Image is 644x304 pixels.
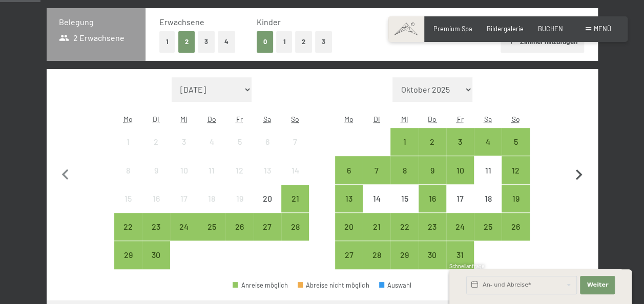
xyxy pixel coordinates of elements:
div: Anreise nicht möglich [170,185,198,212]
div: Sun Oct 26 2025 [502,213,529,241]
div: 1 [391,138,417,163]
div: 14 [364,194,389,220]
div: 22 [391,223,417,248]
button: 0 [257,31,274,52]
div: Anreise möglich [114,213,142,241]
div: Anreise möglich [502,185,529,212]
div: 29 [391,251,417,276]
div: 22 [115,223,141,248]
div: Wed Sep 24 2025 [170,213,198,241]
div: Tue Sep 23 2025 [142,213,170,241]
div: 4 [475,138,501,163]
div: 14 [282,166,308,192]
div: Anreise möglich [281,213,309,241]
abbr: Sonntag [512,115,520,123]
button: Nächster Monat [568,77,590,270]
div: Anreise möglich [225,213,253,241]
div: Wed Oct 08 2025 [390,156,418,184]
div: 7 [364,166,389,192]
div: 3 [171,138,197,163]
div: 13 [336,194,362,220]
div: Anreise möglich [335,241,363,269]
div: Anreise möglich [474,128,502,156]
div: Anreise möglich [142,241,170,269]
abbr: Donnerstag [207,115,216,123]
span: Erwachsene [159,17,204,27]
div: Anreise nicht möglich [474,156,502,184]
div: Tue Oct 28 2025 [363,241,390,269]
div: 29 [115,251,141,276]
abbr: Mittwoch [180,115,188,123]
div: Sat Sep 13 2025 [254,156,281,184]
div: Anreise möglich [419,241,446,269]
div: Thu Oct 23 2025 [419,213,446,241]
div: 18 [475,194,501,220]
div: Wed Sep 03 2025 [170,128,198,156]
div: Anreise nicht möglich [198,185,225,212]
div: 7 [282,138,308,163]
div: 6 [336,166,362,192]
div: Tue Sep 09 2025 [142,156,170,184]
div: Mon Sep 22 2025 [114,213,142,241]
div: Thu Oct 30 2025 [419,241,446,269]
div: Sun Oct 12 2025 [502,156,529,184]
button: Weiter [580,276,615,294]
div: Fri Sep 05 2025 [225,128,253,156]
span: Schnellanfrage [449,263,485,269]
div: Anreise möglich [390,156,418,184]
div: Anreise möglich [446,128,474,156]
div: Mon Sep 15 2025 [114,185,142,212]
div: Anreise möglich [335,156,363,184]
div: 19 [503,194,528,220]
div: Tue Oct 14 2025 [363,185,390,212]
h3: Belegung [59,16,134,28]
div: 9 [420,166,445,192]
div: Anreise möglich [474,213,502,241]
div: Anreise nicht möglich [170,128,198,156]
div: Auswahl [379,282,412,289]
button: Vorheriger Monat [55,77,76,270]
div: Anreise möglich [142,213,170,241]
div: Anreise möglich [335,213,363,241]
div: Anreise möglich [446,241,474,269]
div: Sun Oct 05 2025 [502,128,529,156]
div: Mon Sep 29 2025 [114,241,142,269]
div: Mon Oct 27 2025 [335,241,363,269]
div: Anreise möglich [502,156,529,184]
div: Anreise möglich [363,241,390,269]
span: Weiter [587,281,608,289]
div: Sat Oct 18 2025 [474,185,502,212]
div: 15 [115,194,141,220]
div: Tue Sep 02 2025 [142,128,170,156]
button: 1 [159,31,175,52]
div: Tue Sep 30 2025 [142,241,170,269]
a: BUCHEN [538,25,563,33]
div: Anreise möglich [419,128,446,156]
div: 30 [143,251,169,276]
div: 8 [115,166,141,192]
div: 2 [143,138,169,163]
div: 5 [503,138,528,163]
div: Anreise nicht möglich [198,156,225,184]
div: Anreise nicht möglich [254,128,281,156]
div: Anreise möglich [419,156,446,184]
div: Anreise möglich [419,185,446,212]
div: Anreise möglich [233,282,288,289]
div: 26 [503,223,528,248]
div: Anreise möglich [502,128,529,156]
div: Sat Sep 27 2025 [254,213,281,241]
button: 2 [295,31,312,52]
div: Anreise nicht möglich [446,185,474,212]
div: Sat Oct 04 2025 [474,128,502,156]
div: Anreise möglich [281,185,309,212]
div: 4 [199,138,224,163]
button: 1 [276,31,292,52]
div: 12 [503,166,528,192]
div: 25 [475,223,501,248]
div: Tue Oct 21 2025 [363,213,390,241]
div: Tue Oct 07 2025 [363,156,390,184]
div: Wed Oct 29 2025 [390,241,418,269]
div: Anreise nicht möglich [142,156,170,184]
div: Mon Oct 20 2025 [335,213,363,241]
